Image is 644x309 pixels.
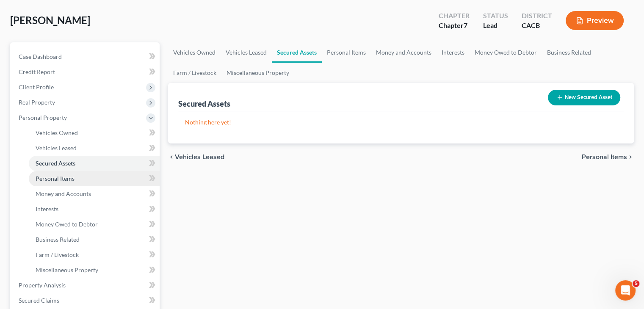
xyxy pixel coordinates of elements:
a: Vehicles Leased [29,141,160,156]
a: Business Related [542,42,596,63]
a: Business Related [29,232,160,247]
span: Vehicles Leased [36,144,77,152]
span: 5 [633,280,639,287]
span: Secured Claims [19,297,59,304]
span: Farm / Livestock [36,251,79,258]
a: Money Owed to Debtor [29,217,160,232]
a: Miscellaneous Property [221,63,294,83]
span: Personal Items [36,175,75,182]
a: Farm / Livestock [29,247,160,262]
div: District [522,11,552,21]
a: Secured Claims [12,293,160,308]
span: Interests [36,205,58,212]
a: Farm / Livestock [168,63,221,83]
span: Business Related [36,236,80,243]
iframe: Intercom live chat [615,280,636,301]
a: Money Owed to Debtor [470,42,542,63]
a: Vehicles Owned [29,125,160,141]
a: Money and Accounts [371,42,437,63]
button: Personal Items chevron_right [582,154,634,160]
span: 7 [464,21,467,29]
span: Credit Report [19,68,55,75]
button: New Secured Asset [548,90,620,105]
a: Interests [437,42,470,63]
i: chevron_right [627,154,634,160]
span: [PERSON_NAME] [10,14,90,26]
span: Real Property [19,99,55,106]
a: Money and Accounts [29,186,160,201]
a: Vehicles Owned [168,42,221,63]
button: chevron_left Vehicles Leased [168,154,224,160]
span: Vehicles Owned [36,129,78,136]
div: CACB [522,21,552,30]
a: Personal Items [29,171,160,186]
span: Secured Assets [36,160,75,167]
p: Nothing here yet! [185,118,617,127]
div: Lead [483,21,508,30]
span: Case Dashboard [19,53,62,60]
span: Property Analysis [19,281,66,289]
div: Status [483,11,508,21]
div: Chapter [439,11,470,21]
a: Secured Assets [29,156,160,171]
div: Secured Assets [178,99,230,109]
span: Miscellaneous Property [36,266,98,273]
i: chevron_left [168,154,175,160]
span: Personal Property [19,114,67,121]
span: Vehicles Leased [175,154,224,160]
a: Case Dashboard [12,49,160,64]
a: Personal Items [322,42,371,63]
span: Personal Items [582,154,627,160]
div: Chapter [439,21,470,30]
span: Client Profile [19,83,54,91]
button: Preview [566,11,624,30]
a: Credit Report [12,64,160,80]
a: Miscellaneous Property [29,262,160,278]
a: Property Analysis [12,278,160,293]
span: Money and Accounts [36,190,91,197]
span: Money Owed to Debtor [36,221,98,228]
a: Interests [29,201,160,217]
a: Vehicles Leased [221,42,272,63]
a: Secured Assets [272,42,322,63]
